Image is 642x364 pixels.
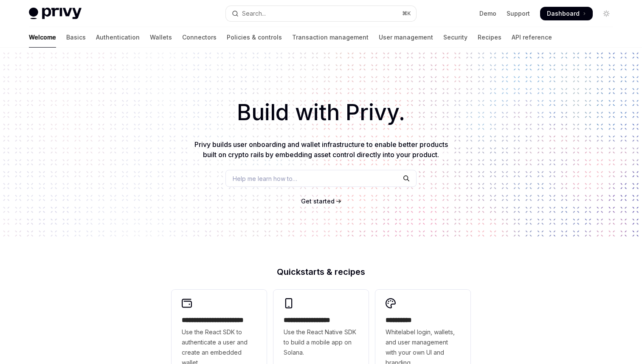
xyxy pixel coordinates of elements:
[512,27,552,48] a: API reference
[301,198,335,205] span: Get started
[182,27,217,48] a: Connectors
[507,9,530,18] a: Support
[14,96,628,129] h1: Build with Privy.
[292,27,369,48] a: Transaction management
[443,27,467,48] a: Security
[150,27,172,48] a: Wallets
[226,6,416,21] button: Open search
[301,197,335,206] a: Get started
[172,268,470,276] h2: Quickstarts & recipes
[379,27,433,48] a: User management
[478,27,501,48] a: Recipes
[29,27,56,48] a: Welcome
[233,174,297,183] span: Help me learn how to…
[547,9,580,18] span: Dashboard
[227,27,282,48] a: Policies & controls
[284,327,358,358] span: Use the React Native SDK to build a mobile app on Solana.
[600,7,613,20] button: Toggle dark mode
[66,27,86,48] a: Basics
[479,9,496,18] a: Demo
[96,27,140,48] a: Authentication
[402,10,411,17] span: ⌘ K
[540,7,593,20] a: Dashboard
[194,140,448,159] span: Privy builds user onboarding and wallet infrastructure to enable better products built on crypto ...
[242,8,266,19] div: Search...
[29,8,82,20] img: light logo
